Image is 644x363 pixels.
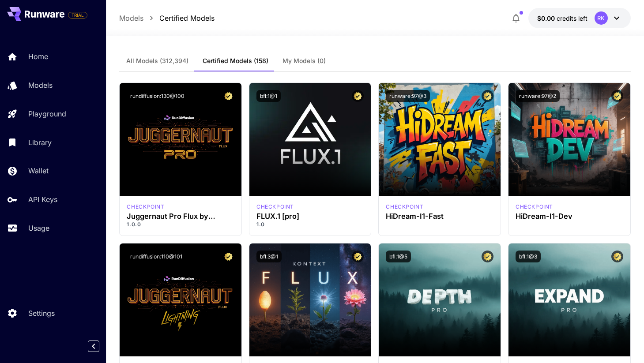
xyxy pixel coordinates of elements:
[256,212,364,221] h3: FLUX.1 [pro]
[127,221,234,228] p: 1.0.0
[159,13,215,23] a: Certified Models
[127,90,188,102] button: rundiffusion:130@100
[127,251,186,262] button: rundiffusion:110@101
[119,13,215,23] nav: breadcrumb
[127,203,164,211] p: checkpoint
[386,212,493,221] h3: HiDream-I1-Fast
[516,212,623,221] h3: HiDream-I1-Dev
[127,203,164,211] div: FLUX.1 D
[386,90,430,102] button: runware:97@3
[28,80,53,90] p: Models
[256,90,281,102] button: bfl:1@1
[203,57,268,65] span: Certified Models (158)
[28,51,48,62] p: Home
[28,194,57,205] p: API Keys
[28,223,49,233] p: Usage
[537,14,588,23] div: $0.00
[119,13,143,23] a: Models
[528,8,631,28] button: $0.00RK
[68,12,87,19] span: TRIAL
[28,308,55,318] p: Settings
[256,203,294,211] div: fluxpro
[482,90,493,102] button: Certified Model – Vetted for best performance and includes a commercial license.
[88,341,99,352] button: Collapse sidebar
[516,203,553,211] div: HiDream Dev
[595,11,608,25] div: RK
[68,10,87,20] span: Add your payment card to enable full platform functionality.
[482,251,493,262] button: Certified Model – Vetted for best performance and includes a commercial license.
[256,203,294,211] p: checkpoint
[516,90,560,102] button: runware:97@2
[28,165,49,176] p: Wallet
[28,109,66,119] p: Playground
[282,57,326,65] span: My Models (0)
[386,251,411,262] button: bfl:1@5
[611,90,623,102] button: Certified Model – Vetted for best performance and includes a commercial license.
[352,251,364,262] button: Certified Model – Vetted for best performance and includes a commercial license.
[256,251,282,262] button: bfl:3@1
[386,203,423,211] p: checkpoint
[126,57,188,65] span: All Models (312,394)
[256,221,364,228] p: 1.0
[28,137,52,148] p: Library
[537,15,557,22] span: $0.00
[516,203,553,211] p: checkpoint
[516,251,541,262] button: bfl:1@3
[611,251,623,262] button: Certified Model – Vetted for best performance and includes a commercial license.
[386,203,423,211] div: HiDream Fast
[557,15,588,22] span: credits left
[94,338,106,354] div: Collapse sidebar
[352,90,364,102] button: Certified Model – Vetted for best performance and includes a commercial license.
[127,212,234,221] h3: Juggernaut Pro Flux by RunDiffusion
[222,251,234,262] button: Certified Model – Vetted for best performance and includes a commercial license.
[222,90,234,102] button: Certified Model – Vetted for best performance and includes a commercial license.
